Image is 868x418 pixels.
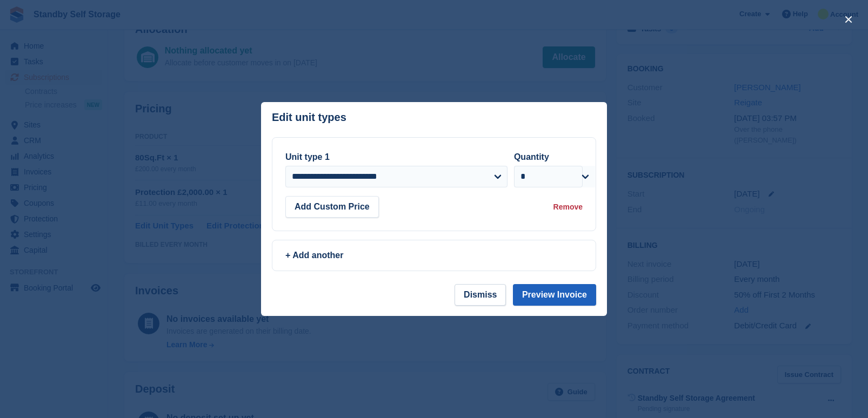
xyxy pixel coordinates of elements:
div: + Add another [285,249,583,262]
button: close [840,11,857,28]
label: Unit type 1 [285,152,330,161]
p: Edit unit types [272,111,346,124]
button: Preview Invoice [513,284,596,306]
label: Quantity [514,152,549,161]
div: Remove [553,201,583,213]
button: Dismiss [455,284,506,306]
a: + Add another [272,240,596,271]
button: Add Custom Price [285,196,379,218]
